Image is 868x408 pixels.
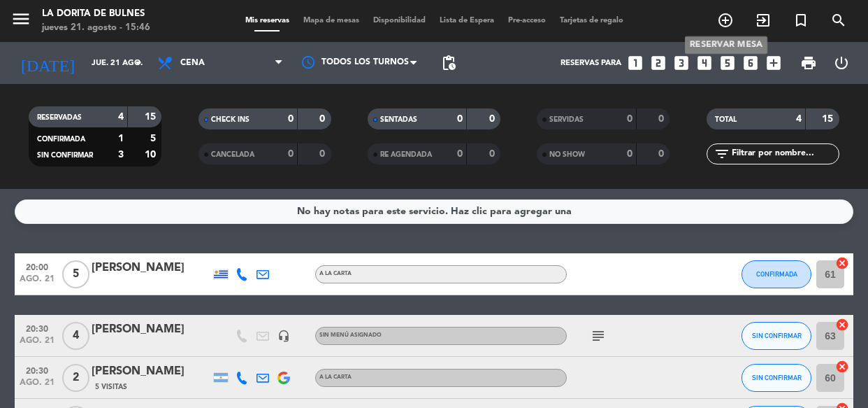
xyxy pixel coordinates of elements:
span: Tarjetas de regalo [553,17,630,24]
strong: 0 [627,149,632,159]
span: 5 Visitas [95,381,127,393]
i: looks_4 [695,54,714,72]
input: Filtrar por nombre... [730,146,839,162]
span: 4 [62,322,89,350]
span: Pre-acceso [501,17,553,24]
i: filter_list [714,146,730,162]
strong: 4 [118,112,124,122]
span: ago. 21 [20,378,55,394]
span: RESERVADAS [37,114,82,121]
span: pending_actions [440,55,457,71]
img: google-logo.png [277,372,290,384]
span: 20:00 [20,258,55,274]
i: arrow_drop_down [130,55,147,71]
button: CONFIRMADA [742,260,811,288]
span: SIN CONFIRMAR [752,332,802,339]
strong: 0 [658,114,667,124]
button: menu [10,8,31,34]
strong: 0 [658,149,667,159]
i: cancel [835,256,849,270]
strong: 15 [822,114,836,124]
strong: 4 [796,114,802,124]
div: jueves 21. agosto - 15:46 [42,21,150,35]
button: SIN CONFIRMAR [742,364,811,392]
div: RESERVAR MESA [685,36,767,54]
i: menu [10,8,31,29]
span: ago. 21 [20,336,55,352]
button: SIN CONFIRMAR [742,322,811,350]
span: ago. 21 [20,274,55,290]
span: Sin menú asignado [319,332,382,338]
i: subject [590,328,607,344]
span: CONFIRMADA [37,136,85,143]
strong: 0 [457,149,463,159]
i: cancel [835,360,849,374]
strong: 0 [457,114,463,124]
span: Reservas para [560,59,621,68]
span: Lista de Espera [433,17,501,24]
span: A LA CARTA [319,271,352,276]
i: add_circle_outline [717,12,734,29]
span: print [800,55,817,71]
strong: 3 [118,150,124,160]
strong: 5 [150,134,159,143]
i: turned_in_not [793,12,809,29]
span: RE AGENDADA [380,151,432,158]
span: SIN CONFIRMAR [37,152,93,159]
i: looks_one [626,54,644,72]
div: La Dorita de Bulnes [42,7,150,21]
span: SERVIDAS [549,116,584,123]
span: CANCELADA [211,151,254,158]
i: search [830,12,847,29]
strong: 0 [627,114,632,124]
i: headset_mic [277,330,290,342]
span: 5 [62,260,89,288]
span: TOTAL [715,116,737,123]
i: add_box [765,54,783,72]
span: SENTADAS [380,116,417,123]
strong: 0 [288,149,294,159]
span: 20:30 [20,362,55,378]
strong: 0 [319,149,328,159]
i: looks_3 [672,54,690,72]
span: A LA CARTA [319,374,352,380]
i: looks_two [649,54,667,72]
span: CHECK INS [211,116,249,123]
i: looks_5 [718,54,737,72]
strong: 0 [319,114,328,124]
div: [PERSON_NAME] [92,259,210,277]
span: CONFIRMADA [756,270,797,278]
div: [PERSON_NAME] [92,321,210,339]
strong: 10 [145,150,159,160]
span: 20:30 [20,320,55,336]
span: NO SHOW [549,151,585,158]
span: Disponibilidad [366,17,433,24]
strong: 0 [288,114,294,124]
i: power_settings_new [833,55,850,71]
strong: 0 [489,114,498,124]
span: Mis reservas [238,17,296,24]
span: 2 [62,364,89,392]
span: Mapa de mesas [296,17,366,24]
i: exit_to_app [755,12,772,29]
div: [PERSON_NAME] [92,363,210,381]
strong: 1 [118,134,124,143]
i: cancel [835,318,849,332]
i: looks_6 [742,54,760,72]
span: SIN CONFIRMAR [752,374,802,381]
strong: 0 [489,149,498,159]
i: [DATE] [10,48,85,78]
span: Cena [180,58,205,68]
strong: 15 [145,112,159,122]
div: LOG OUT [825,42,858,84]
div: No hay notas para este servicio. Haz clic para agregar una [297,204,572,220]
